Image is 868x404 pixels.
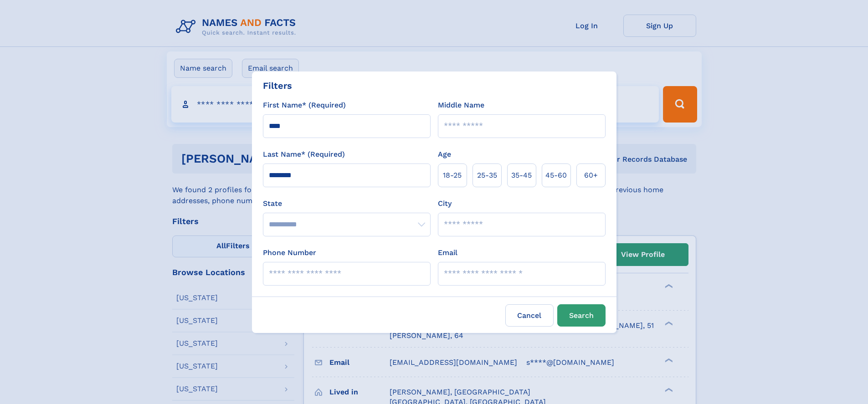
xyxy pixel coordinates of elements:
[438,149,451,160] label: Age
[545,170,567,181] span: 45‑60
[263,149,345,160] label: Last Name* (Required)
[477,170,497,181] span: 25‑35
[263,100,346,111] label: First Name* (Required)
[438,247,457,258] label: Email
[263,247,316,258] label: Phone Number
[511,170,532,181] span: 35‑45
[557,304,606,327] button: Search
[443,170,462,181] span: 18‑25
[438,100,484,111] label: Middle Name
[584,170,598,181] span: 60+
[505,304,554,327] label: Cancel
[438,198,452,209] label: City
[263,79,292,92] div: Filters
[263,198,431,209] label: State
